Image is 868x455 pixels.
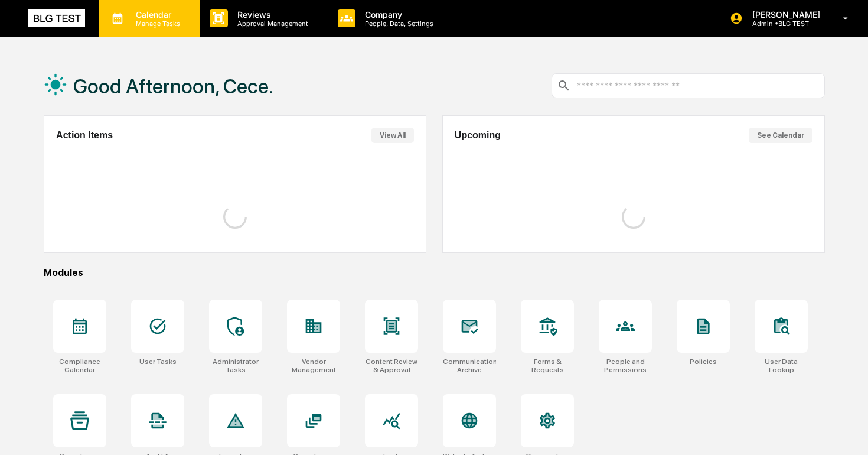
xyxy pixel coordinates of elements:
div: User Tasks [139,357,177,366]
img: logo [28,9,85,27]
div: Vendor Management [287,357,340,374]
p: Admin • BLG TEST [743,19,826,28]
div: Content Review & Approval [365,357,418,374]
p: Company [355,9,439,19]
div: Policies [690,357,717,366]
div: Communications Archive [443,357,496,374]
button: View All [371,128,414,143]
div: User Data Lookup [755,357,808,374]
div: Modules [44,267,825,278]
div: People and Permissions [599,357,652,374]
h2: Action Items [56,130,113,141]
p: Reviews [228,9,314,19]
p: Calendar [126,9,186,19]
p: Manage Tasks [126,19,186,28]
div: Compliance Calendar [53,357,106,374]
h2: Upcoming [455,130,501,141]
div: Forms & Requests [521,357,574,374]
button: See Calendar [749,128,812,143]
p: People, Data, Settings [355,19,439,28]
p: Approval Management [228,19,314,28]
p: [PERSON_NAME] [743,9,826,19]
div: Administrator Tasks [209,357,262,374]
h1: Good Afternoon, Cece. [73,74,273,98]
